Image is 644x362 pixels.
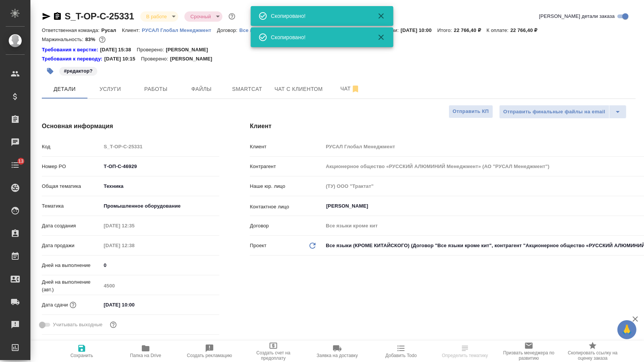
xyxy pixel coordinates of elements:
[499,105,609,119] button: Отправить финальные файлы на email
[487,27,511,33] p: К оплате:
[101,220,168,231] input: Пустое поле
[64,67,93,75] p: #редактор?
[104,55,141,63] p: [DATE] 10:15
[178,341,241,362] button: Создать рекламацию
[144,13,169,20] button: В работе
[42,12,51,21] button: Скопировать ссылку для ЯМессенджера
[565,350,620,361] span: Скопировать ссылку на оценку заказа
[42,46,100,54] a: Требования к верстке:
[101,240,168,251] input: Пустое поле
[85,37,97,42] p: 83%
[130,353,161,358] span: Папка на Drive
[101,180,220,193] div: Техника
[42,122,219,131] h4: Основная информация
[42,262,101,269] p: Дней на выполнение
[305,341,369,362] button: Заявка на доставку
[499,105,627,119] div: split button
[250,222,323,230] p: Договор
[68,300,78,310] button: Если добавить услуги и заполнить их объемом, то дата рассчитается автоматически
[250,163,323,170] p: Контрагент
[437,27,454,33] p: Итого:
[70,353,93,358] span: Сохранить
[101,280,220,291] input: Пустое поле
[97,35,107,44] button: 3289.10 RUB;
[101,200,220,213] div: Промышленное оборудование
[620,322,633,338] span: 🙏
[42,301,68,309] p: Дата сдачи
[511,27,543,33] p: 22 766,40 ₽
[50,341,114,362] button: Сохранить
[250,203,323,211] p: Контактное лицо
[274,84,323,94] span: Чат с клиентом
[449,105,493,118] button: Отправить КП
[250,242,266,249] p: Проект
[101,299,168,310] input: ✎ Введи что-нибудь
[46,84,83,94] span: Детали
[42,37,85,42] p: Маржинальность:
[114,341,178,362] button: Папка на Drive
[501,350,556,361] span: Призвать менеджера по развитию
[227,11,237,21] button: Доп статусы указывают на важность/срочность заказа
[183,84,220,94] span: Файлы
[433,341,497,362] button: Определить тематику
[239,27,297,33] p: Все языки кроме кит
[53,12,62,21] button: Скопировать ссылку
[42,55,104,63] a: Требования к переводу:
[442,353,488,358] span: Определить тематику
[317,353,358,358] span: Заявка на доставку
[42,46,100,54] div: Нажми, чтобы открыть папку с инструкцией
[229,84,265,94] span: Smartcat
[42,222,101,230] p: Дата создания
[187,353,232,358] span: Создать рекламацию
[42,27,102,33] p: Ответственная команда:
[138,84,174,94] span: Работы
[142,27,217,33] p: РУСАЛ Глобал Менеджмент
[561,341,625,362] button: Скопировать ссылку на оценку заказа
[42,242,101,249] p: Дата продажи
[101,161,220,172] input: ✎ Введи что-нибудь
[250,122,636,131] h4: Клиент
[42,202,101,210] p: Тематика
[539,13,615,20] span: [PERSON_NAME] детали заказа
[101,141,220,152] input: Пустое поле
[53,321,103,329] span: Учитывать выходные
[503,108,605,116] span: Отправить финальные файлы на email
[170,55,218,63] p: [PERSON_NAME]
[100,46,137,54] p: [DATE] 15:38
[42,183,101,190] p: Общая тематика
[42,163,101,170] p: Номер PO
[166,46,214,54] p: [PERSON_NAME]
[122,27,142,33] p: Клиент:
[246,350,301,361] span: Создать счет на предоплату
[239,27,297,33] a: Все языки кроме кит
[42,55,104,63] div: Нажми, чтобы открыть папку с инструкцией
[401,27,438,33] p: [DATE] 10:00
[101,260,220,271] input: ✎ Введи что-нибудь
[42,143,101,151] p: Код
[141,55,170,63] p: Проверено:
[42,278,101,294] p: Дней на выполнение (авт.)
[2,156,29,175] a: 13
[14,157,28,165] span: 13
[137,46,166,54] p: Проверено:
[385,353,417,358] span: Добавить Todo
[42,63,59,79] button: Добавить тэг
[188,13,213,20] button: Срочный
[271,33,366,41] div: Скопировано!
[453,107,489,116] span: Отправить КП
[250,143,323,151] p: Клиент
[617,320,636,339] button: 🙏
[250,183,323,190] p: Наше юр. лицо
[369,341,433,362] button: Добавить Todo
[140,11,178,22] div: В работе
[217,27,240,33] p: Договор:
[108,320,118,330] button: Выбери, если сб и вс нужно считать рабочими днями для выполнения заказа.
[184,11,222,22] div: В работе
[241,341,305,362] button: Создать счет на предоплату
[351,84,360,94] svg: Отписаться
[142,27,217,33] a: РУСАЛ Глобал Менеджмент
[59,67,98,74] span: редактор?
[372,11,390,21] button: Закрыть
[271,12,366,20] div: Скопировано!
[102,27,122,33] p: Русал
